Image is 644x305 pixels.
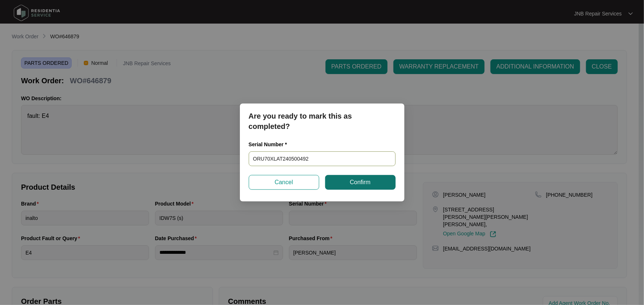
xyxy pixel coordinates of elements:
label: Serial Number * [249,141,293,148]
p: completed? [249,121,396,132]
p: Are you ready to mark this as [249,111,396,121]
span: Cancel [275,178,293,187]
span: Confirm [350,178,371,187]
button: Confirm [325,175,396,190]
button: Cancel [249,175,319,190]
